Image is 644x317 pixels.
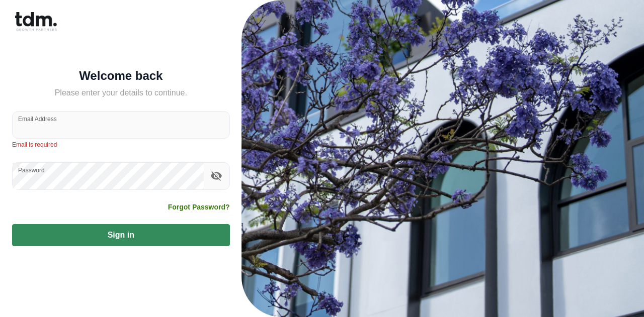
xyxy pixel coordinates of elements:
p: Email is required [12,140,230,150]
h5: Please enter your details to continue. [12,87,230,99]
label: Password [18,166,45,174]
button: Sign in [12,224,230,246]
button: toggle password visibility [208,167,225,184]
label: Email Address [18,115,57,123]
a: Forgot Password? [168,202,230,212]
h5: Welcome back [12,71,230,81]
